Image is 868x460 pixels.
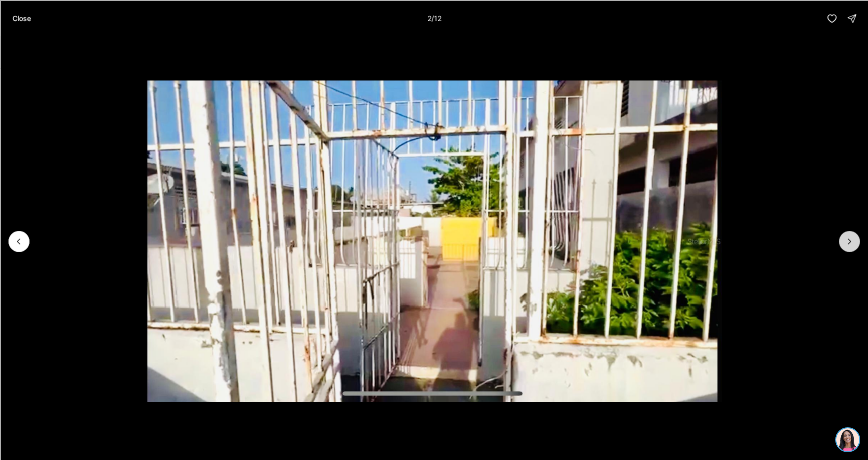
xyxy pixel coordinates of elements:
[427,14,441,22] p: 2 / 12
[8,231,29,252] button: Previous slide
[6,6,29,29] img: be3d4b55-7850-4bcb-9297-a2f9cd376e78.png
[12,14,31,22] p: Close
[6,8,37,28] button: Close
[839,231,860,252] button: Next slide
